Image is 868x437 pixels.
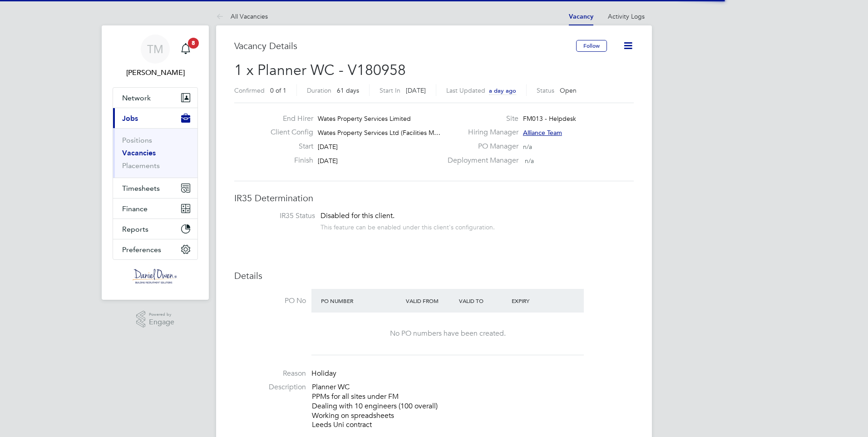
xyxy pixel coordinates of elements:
label: Deployment Manager [442,156,518,165]
label: Client Config [263,128,313,137]
span: n/a [525,157,534,165]
label: Start [263,142,313,151]
span: [DATE] [318,157,338,165]
label: Last Updated [446,86,485,94]
div: Jobs [113,128,197,178]
label: Duration [307,86,331,94]
span: [DATE] [318,143,338,151]
span: 61 days [337,86,359,94]
button: Reports [113,219,197,239]
h3: Vacancy Details [234,40,576,52]
a: Powered byEngage [136,311,175,328]
a: Vacancy [569,13,593,20]
span: 8 [188,38,199,49]
button: Preferences [113,239,197,259]
div: PO Number [319,293,404,309]
a: 8 [177,35,195,64]
a: TM[PERSON_NAME] [113,35,198,78]
span: [DATE] [406,86,426,94]
label: PO Manager [442,142,518,151]
nav: Main navigation [102,25,209,300]
a: All Vacancies [216,12,268,20]
span: Wates Property Services Ltd (Facilities M… [318,129,440,137]
h3: Details [234,270,634,282]
button: Network [113,88,197,108]
span: 1 x Planner WC - V180958 [234,61,406,79]
span: TM [147,43,163,55]
span: Alliance Team [523,129,562,137]
div: Valid From [404,293,457,309]
span: Network [122,94,151,102]
span: Powered by [149,311,174,318]
label: Hiring Manager [442,128,518,137]
span: Tom Meachin [113,67,198,78]
button: Finance [113,199,197,218]
label: PO No [234,296,306,306]
div: This feature can be enabled under this client's configuration. [321,221,495,231]
span: a day ago [489,87,516,94]
label: Confirmed [234,86,265,94]
label: Finish [263,156,313,165]
span: Finance [122,204,148,213]
span: Wates Property Services Limited [318,114,411,123]
label: Start In [380,86,400,94]
label: Reason [234,369,306,378]
label: Site [442,114,518,124]
img: danielowen-logo-retina.png [133,269,178,283]
span: Reports [122,225,148,233]
span: 0 of 1 [270,86,286,94]
span: Disabled for this client. [321,211,395,220]
a: Activity Logs [608,12,645,20]
p: Planner WC PPMs for all sites under FM Dealing with 10 engineers (100 overall) Working on spreads... [312,382,634,430]
div: No PO numbers have been created. [321,329,575,338]
label: Status [537,86,554,94]
label: Description [234,382,306,392]
a: Placements [122,161,160,170]
span: Engage [149,318,174,326]
button: Follow [576,40,607,52]
a: Positions [122,136,152,144]
span: FM013 - Helpdesk [523,114,576,123]
button: Timesheets [113,178,197,198]
span: n/a [523,143,532,151]
span: Jobs [122,114,138,123]
div: Expiry [509,293,562,309]
label: IR35 Status [243,211,315,221]
span: Preferences [122,245,161,254]
span: Open [560,86,577,94]
span: Timesheets [122,184,160,193]
a: Vacancies [122,149,156,157]
a: Go to home page [113,269,198,283]
label: End Hirer [263,114,313,124]
span: Holiday [311,369,336,378]
button: Jobs [113,108,197,128]
div: Valid To [457,293,510,309]
h3: IR35 Determination [234,192,634,204]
